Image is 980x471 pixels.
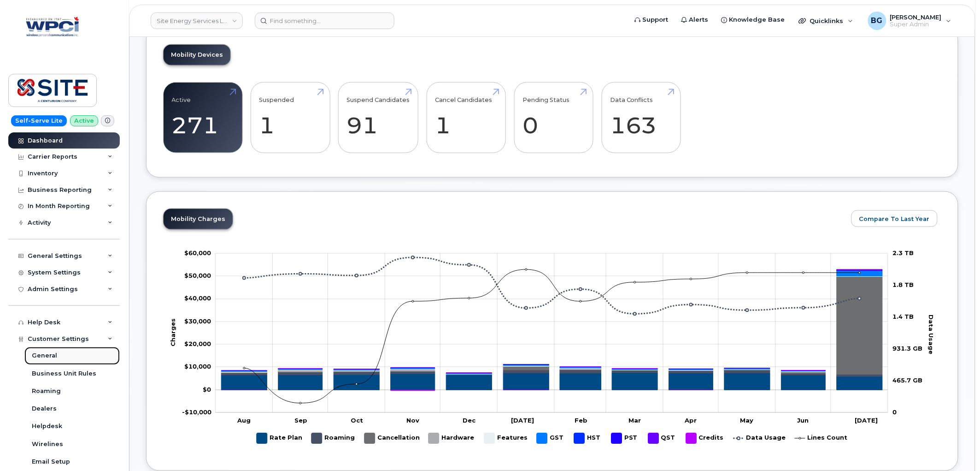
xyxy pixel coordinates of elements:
span: Support [643,15,669,24]
a: Suspended 1 [259,87,322,148]
div: Quicklinks [792,12,860,30]
g: Cancellation [364,429,420,447]
g: GST [537,429,565,447]
g: Hardware [428,429,475,447]
div: Bill Geary [862,12,958,30]
tspan: 1.8 TB [893,281,914,288]
tspan: Data Usage [928,315,935,354]
g: Cancellation [222,276,883,374]
a: Mobility Charges [164,209,233,229]
tspan: Oct [351,417,363,424]
g: Legend [257,429,848,447]
span: [PERSON_NAME] [890,13,942,21]
tspan: 931.3 GB [893,345,923,352]
tspan: $20,000 [184,340,211,347]
a: Alerts [675,11,715,29]
tspan: Jun [798,417,809,424]
tspan: Apr [685,417,697,424]
tspan: Aug [237,417,251,424]
span: Knowledge Base [729,15,785,24]
g: Features [484,429,528,447]
tspan: [DATE] [855,417,878,424]
a: Site Energy Services Limited [151,12,243,29]
tspan: $50,000 [184,272,211,279]
a: Pending Status 0 [522,87,585,148]
tspan: Nov [406,417,419,424]
a: Knowledge Base [715,11,792,29]
a: Suspend Candidates 91 [347,87,410,148]
g: $0 [184,294,211,302]
g: Rate Plan [222,373,883,390]
g: $0 [182,408,211,416]
g: Rate Plan [257,429,302,447]
g: Credits [686,429,724,447]
g: $0 [184,340,211,347]
g: $0 [184,249,211,256]
tspan: Mar [628,417,641,424]
tspan: $10,000 [184,363,211,370]
g: PST [611,429,639,447]
tspan: -$10,000 [182,408,211,416]
tspan: Sep [294,417,307,424]
g: HST [574,429,602,447]
span: Alerts [689,15,709,24]
tspan: 0 [893,408,897,416]
tspan: [DATE] [511,417,534,424]
tspan: 2.3 TB [893,249,914,256]
a: Support [628,11,675,29]
tspan: $40,000 [184,294,211,302]
input: Find something... [255,12,394,29]
tspan: Dec [463,417,476,424]
a: Cancel Candidates 1 [435,87,497,148]
tspan: 1.4 TB [893,313,914,320]
tspan: Feb [575,417,587,424]
span: Super Admin [890,21,942,28]
a: Active 271 [172,87,234,148]
g: Roaming [311,429,355,447]
g: Roaming [222,370,883,376]
tspan: $60,000 [184,249,211,256]
span: BG [871,15,883,26]
g: Lines Count [795,429,848,447]
g: $0 [184,272,211,279]
g: $0 [184,317,211,325]
tspan: $30,000 [184,317,211,325]
button: Compare To Last Year [851,210,938,227]
g: Data Usage [734,429,786,447]
tspan: $0 [203,386,211,393]
tspan: Charges [170,318,177,346]
span: Quicklinks [810,17,844,24]
a: Data Conflicts 163 [610,87,672,148]
tspan: 465.7 GB [893,376,923,384]
g: Credits [222,269,883,390]
g: QST [648,429,677,447]
span: Compare To Last Year [859,215,930,223]
tspan: May [740,417,754,424]
a: Mobility Devices [164,45,230,65]
g: $0 [184,363,211,370]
